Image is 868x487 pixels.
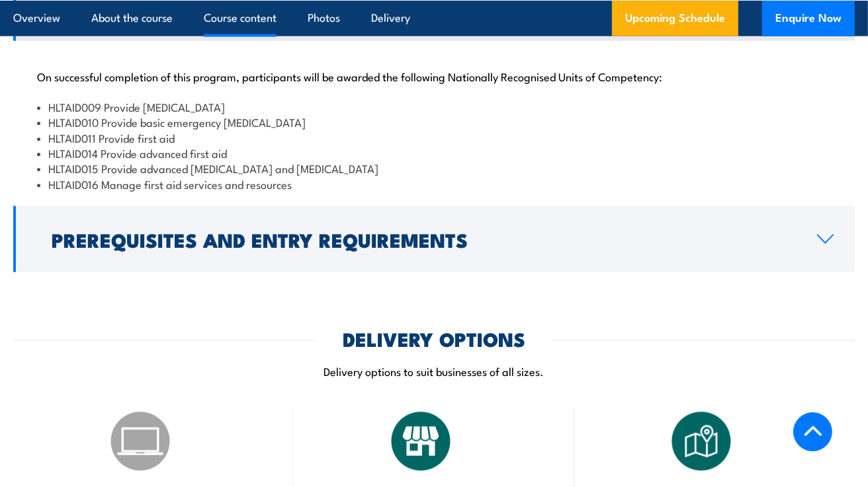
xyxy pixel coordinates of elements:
p: Delivery options to suit businesses of all sizes. [13,363,855,379]
h2: Prerequisites and Entry Requirements [52,231,796,248]
li: HLTAID009 Provide [MEDICAL_DATA] [37,99,831,114]
li: HLTAID014 Provide advanced first aid [37,145,831,161]
li: HLTAID016 Manage first aid services and resources [37,176,831,192]
a: Prerequisites and Entry Requirements [13,206,855,272]
li: HLTAID015 Provide advanced [MEDICAL_DATA] and [MEDICAL_DATA] [37,161,831,176]
p: On successful completion of this program, participants will be awarded the following Nationally R... [37,69,831,83]
li: HLTAID011 Provide first aid [37,130,831,145]
h2: DELIVERY OPTIONS [343,330,525,347]
li: HLTAID010 Provide basic emergency [MEDICAL_DATA] [37,114,831,130]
